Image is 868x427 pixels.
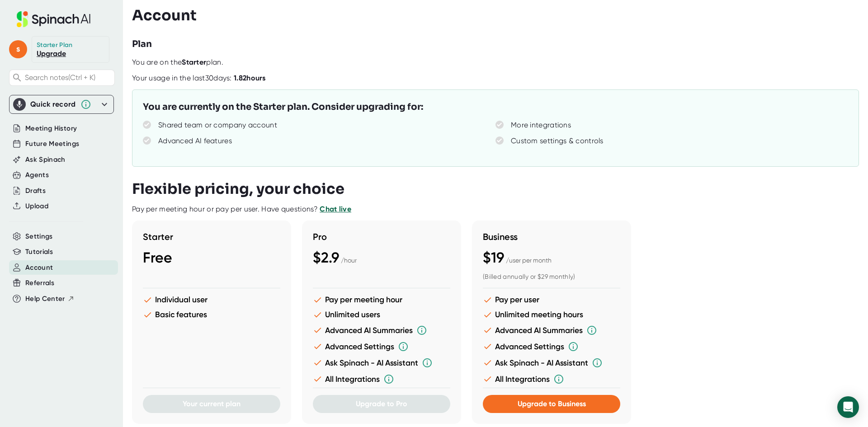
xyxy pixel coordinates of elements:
[30,100,76,109] div: Quick record
[25,231,53,242] button: Settings
[25,247,53,257] button: Tutorials
[132,180,344,197] h3: Flexible pricing, your choice
[341,257,357,264] span: / hour
[483,231,620,242] h3: Business
[132,38,152,51] h3: Plan
[313,295,450,305] li: Pay per meeting hour
[313,310,450,319] li: Unlimited users
[483,395,620,413] button: Upgrade to Business
[132,74,266,83] div: Your usage in the last 30 days:
[483,273,620,281] div: (Billed annually or $29 monthly)
[158,121,277,130] div: Shared team or company account
[25,201,48,211] button: Upload
[483,325,620,336] li: Advanced AI Summaries
[313,231,450,242] h3: Pro
[25,294,65,304] span: Help Center
[313,249,339,266] span: $2.9
[37,41,73,49] div: Starter Plan
[37,49,66,58] a: Upgrade
[143,231,280,242] h3: Starter
[25,278,54,288] button: Referrals
[313,325,450,336] li: Advanced AI Summaries
[143,310,280,319] li: Basic features
[25,123,77,134] button: Meeting History
[9,40,27,58] span: s
[511,121,571,130] div: More integrations
[25,294,75,304] button: Help Center
[483,310,620,319] li: Unlimited meeting hours
[182,58,206,66] b: Starter
[483,249,504,266] span: $19
[132,205,351,214] div: Pay per meeting hour or pay per user. Have questions?
[143,395,280,413] button: Your current plan
[132,58,223,66] span: You are on the plan.
[25,155,66,165] button: Ask Spinach
[143,249,172,266] span: Free
[183,399,241,408] span: Your current plan
[356,399,407,408] span: Upgrade to Pro
[313,357,450,368] li: Ask Spinach - AI Assistant
[313,395,450,413] button: Upgrade to Pro
[25,139,79,149] button: Future Meetings
[13,95,110,113] div: Quick record
[511,136,604,145] div: Custom settings & controls
[320,205,351,213] a: Chat live
[837,396,859,418] div: Open Intercom Messenger
[143,295,280,305] li: Individual user
[483,295,620,305] li: Pay per user
[483,374,620,385] li: All Integrations
[506,257,552,264] span: / user per month
[313,341,450,352] li: Advanced Settings
[25,263,53,273] button: Account
[132,7,197,24] h3: Account
[313,374,450,385] li: All Integrations
[483,341,620,352] li: Advanced Settings
[25,170,49,180] button: Agents
[518,399,586,408] span: Upgrade to Business
[483,357,620,368] li: Ask Spinach - AI Assistant
[25,73,95,82] span: Search notes (Ctrl + K)
[143,100,423,114] h3: You are currently on the Starter plan. Consider upgrading for:
[234,74,266,82] b: 1.82 hours
[158,136,232,145] div: Advanced AI features
[25,186,46,196] button: Drafts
